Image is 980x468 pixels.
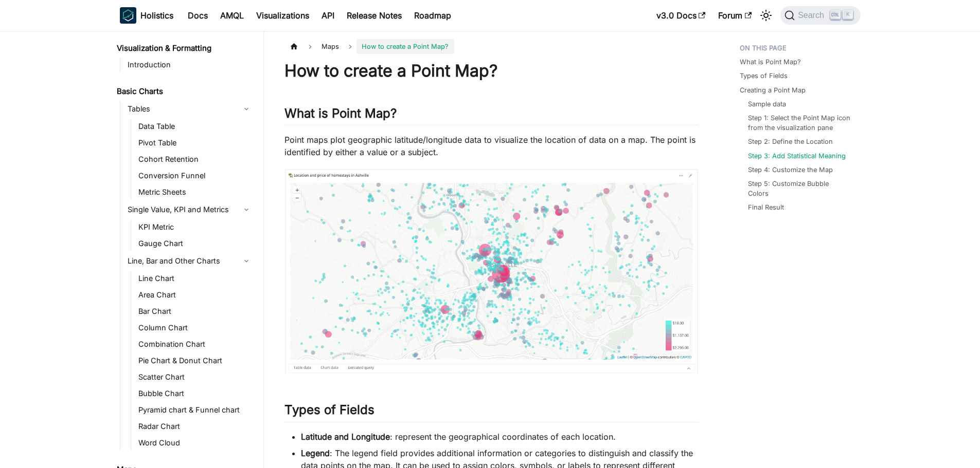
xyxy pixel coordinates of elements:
h2: What is Point Map? [284,106,699,125]
img: point-map-official [284,169,699,375]
a: Basic Charts [114,84,255,99]
a: Step 3: Add Statistical Meaning [748,151,846,161]
a: Word Cloud [135,436,255,450]
nav: Docs sidebar [110,31,264,468]
a: Sample data [748,99,786,109]
a: KPI Metric [135,220,255,234]
a: Column Chart [135,321,255,335]
a: What is Point Map? [740,57,801,67]
a: Pyramid chart & Funnel chart [135,403,255,417]
a: Combination Chart [135,337,255,351]
b: Holistics [140,9,173,22]
nav: Breadcrumbs [284,39,699,54]
strong: Legend [301,448,330,458]
a: Line, Bar and Other Charts [124,253,255,269]
a: AMQL [214,7,250,24]
h2: Types of Fields [284,402,699,422]
a: HolisticsHolistics [120,7,173,24]
a: Final Result [748,202,784,212]
a: API [315,7,341,24]
button: Search (Ctrl+K) [780,6,860,25]
a: Roadmap [408,7,457,24]
a: v3.0 Docs [650,7,712,24]
span: Search [795,11,830,20]
a: Step 2: Define the Location [748,137,833,146]
h1: How to create a Point Map? [284,61,699,81]
a: Forum [712,7,758,24]
a: Pie Chart & Donut Chart [135,353,255,368]
a: Bubble Chart [135,386,255,401]
a: Cohort Retention [135,152,255,166]
a: Radar Chart [135,419,255,434]
strong: Latitude and Longitude [301,432,390,442]
a: Step 1: Select the Point Map icon from the visualization pane [748,113,850,133]
a: Scatter Chart [135,370,255,384]
a: Creating a Point Map [740,85,806,95]
a: Conversion Funnel [135,169,255,183]
span: How to create a Point Map? [357,39,454,54]
span: Maps [316,39,344,54]
a: Step 5: Customize Bubble Colors [748,179,850,198]
a: Bar Chart [135,304,255,319]
img: Holistics [120,7,136,24]
a: Area Chart [135,288,255,302]
a: Docs [182,7,214,24]
a: Metric Sheets [135,185,255,199]
button: Switch between dark and light mode (currently light mode) [758,7,774,24]
a: Step 4: Customize the Map [748,165,833,175]
li: : represent the geographical coordinates of each location. [301,430,699,443]
a: Data Table [135,119,255,134]
a: Single Value, KPI and Metrics [124,201,255,218]
a: Gauge Chart [135,236,255,251]
a: Release Notes [341,7,408,24]
a: Tables [124,101,255,117]
a: Home page [284,39,304,54]
a: Visualizations [250,7,315,24]
a: Line Chart [135,271,255,286]
a: Types of Fields [740,71,788,81]
a: Pivot Table [135,136,255,150]
kbd: K [843,10,853,20]
a: Visualization & Formatting [114,41,255,55]
a: Introduction [124,58,255,72]
p: Point maps plot geographic latitude/longitude data to visualize the location of data on a map. Th... [284,134,699,158]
